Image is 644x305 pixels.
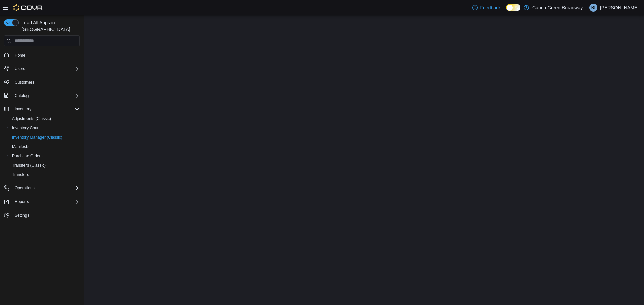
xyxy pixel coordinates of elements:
[9,115,80,123] span: Adjustments (Classic)
[15,199,29,204] span: Reports
[9,133,80,141] span: Inventory Manager (Classic)
[12,116,51,121] span: Adjustments (Classic)
[9,124,43,132] a: Inventory Count
[15,53,25,58] span: Home
[12,51,28,59] a: Home
[12,51,80,59] span: Home
[15,80,34,85] span: Customers
[4,48,80,238] nav: Complex example
[591,4,595,12] span: RI
[7,133,83,142] button: Inventory Manager (Classic)
[1,104,83,114] button: Inventory
[9,152,45,160] a: Purchase Orders
[15,66,25,71] span: Users
[9,171,32,179] a: Transfers
[9,115,54,123] a: Adjustments (Classic)
[13,4,43,11] img: Cova
[585,4,587,12] p: |
[12,92,31,100] button: Catalog
[12,184,80,192] span: Operations
[9,133,65,141] a: Inventory Manager (Classic)
[9,171,80,179] span: Transfers
[12,211,80,219] span: Settings
[12,105,80,113] span: Inventory
[12,198,32,206] button: Reports
[7,114,83,123] button: Adjustments (Classic)
[9,161,48,169] a: Transfers (Classic)
[12,125,41,131] span: Inventory Count
[12,78,80,86] span: Customers
[15,213,29,218] span: Settings
[1,197,83,206] button: Reports
[15,93,29,98] span: Catalog
[7,170,83,179] button: Transfers
[1,183,83,193] button: Operations
[12,153,43,159] span: Purchase Orders
[480,4,501,11] span: Feedback
[1,91,83,100] button: Catalog
[9,152,80,160] span: Purchase Orders
[7,161,83,170] button: Transfers (Classic)
[15,185,35,191] span: Operations
[12,65,28,73] button: Users
[1,50,83,60] button: Home
[1,77,83,87] button: Customers
[9,124,80,132] span: Inventory Count
[7,151,83,161] button: Purchase Orders
[12,163,46,168] span: Transfers (Classic)
[12,92,80,100] span: Catalog
[600,4,639,12] p: [PERSON_NAME]
[470,1,503,14] a: Feedback
[19,19,80,33] span: Load All Apps in [GEOGRAPHIC_DATA]
[12,135,62,140] span: Inventory Manager (Classic)
[7,142,83,151] button: Manifests
[12,184,37,192] button: Operations
[506,4,520,11] input: Dark Mode
[12,78,37,86] a: Customers
[7,123,83,133] button: Inventory Count
[12,198,80,206] span: Reports
[12,105,34,113] button: Inventory
[532,4,583,12] p: Canna Green Broadway
[9,143,32,151] a: Manifests
[1,64,83,73] button: Users
[15,106,31,112] span: Inventory
[589,4,597,12] div: Raven Irwin
[12,172,29,177] span: Transfers
[12,65,80,73] span: Users
[12,144,29,149] span: Manifests
[9,143,80,151] span: Manifests
[1,210,83,220] button: Settings
[9,161,80,169] span: Transfers (Classic)
[12,211,32,219] a: Settings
